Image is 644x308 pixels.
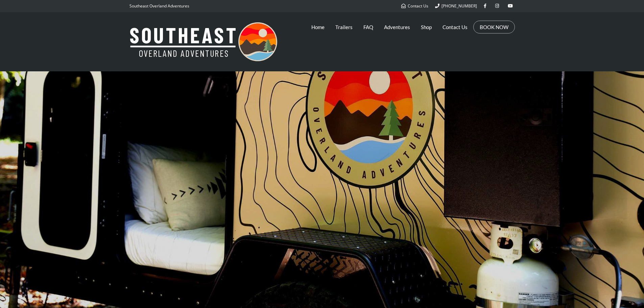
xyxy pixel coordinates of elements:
a: Contact Us [401,3,428,9]
a: Shop [421,19,432,35]
img: Southeast Overland Adventures [129,22,277,61]
a: Trailers [335,19,353,35]
span: Contact Us [408,3,428,9]
p: Southeast Overland Adventures [129,2,189,10]
span: [PHONE_NUMBER] [442,3,477,9]
a: [PHONE_NUMBER] [435,3,477,9]
a: BOOK NOW [480,24,508,30]
a: FAQ [363,19,373,35]
a: Adventures [384,19,410,35]
a: Contact Us [443,19,468,35]
a: Home [311,19,325,35]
